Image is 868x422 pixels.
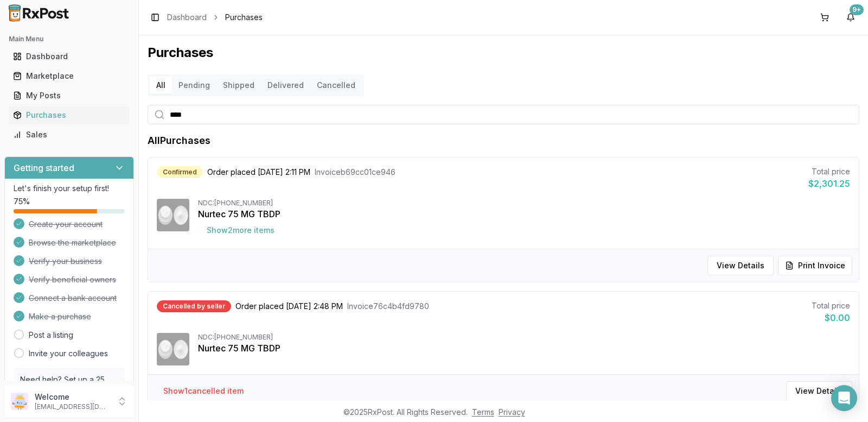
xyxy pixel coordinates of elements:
[11,393,28,410] img: User avatar
[261,77,310,94] button: Delivered
[20,374,118,407] p: Need help? Set up a 25 minute call with our team to set up.
[831,385,857,411] div: Open Intercom Messenger
[14,183,125,194] p: Let's finish your setup first!
[157,333,189,366] img: Nurtec 75 MG TBDP
[472,407,494,417] a: Terms
[9,86,130,105] a: My Posts
[167,12,263,23] nav: breadcrumb
[198,333,850,342] div: NDC: [PHONE_NUMBER]
[29,237,116,248] span: Browse the marketplace
[207,167,310,178] span: Order placed [DATE] 2:11 PM
[4,87,134,104] button: My Posts
[9,35,130,43] h2: Main Menu
[14,196,30,207] span: 75 %
[35,392,110,402] p: Welcome
[225,12,263,23] span: Purchases
[4,67,134,85] button: Marketplace
[707,256,774,275] button: View Details
[155,381,252,401] button: Show1cancelled item
[13,129,125,140] div: Sales
[13,71,125,81] div: Marketplace
[778,256,852,275] button: Print Invoice
[29,256,102,267] span: Verify your business
[198,342,850,355] div: Nurtec 75 MG TBDP
[13,51,125,62] div: Dashboard
[157,199,189,231] img: Nurtec 75 MG TBDP
[9,125,130,144] a: Sales
[148,133,210,148] h1: All Purchases
[786,381,852,401] button: View Details
[29,274,116,285] span: Verify beneficial owners
[315,167,395,178] span: Invoice b69cc01ce946
[13,90,125,101] div: My Posts
[35,402,110,411] p: [EMAIL_ADDRESS][DOMAIN_NAME]
[9,105,130,125] a: Purchases
[216,77,261,94] button: Shipped
[808,177,850,190] div: $2,301.25
[4,4,74,22] img: RxPost Logo
[198,221,283,240] button: Show2more items
[13,110,125,121] div: Purchases
[812,300,850,311] div: Total price
[347,301,429,312] span: Invoice 76c4b4fd9780
[842,9,859,26] button: 9+
[198,207,850,221] div: Nurtec 75 MG TBDP
[310,77,362,94] button: Cancelled
[172,77,216,94] button: Pending
[499,407,525,417] a: Privacy
[29,311,91,322] span: Make a purchase
[812,311,850,324] div: $0.00
[14,161,74,174] h3: Getting started
[235,301,343,312] span: Order placed [DATE] 2:48 PM
[150,77,172,94] button: All
[29,293,117,304] span: Connect a bank account
[167,12,207,23] a: Dashboard
[198,199,850,207] div: NDC: [PHONE_NUMBER]
[9,66,130,86] a: Marketplace
[4,106,134,124] button: Purchases
[157,300,231,312] div: Cancelled by seller
[148,44,859,61] h1: Purchases
[29,348,108,359] a: Invite your colleagues
[4,126,134,143] button: Sales
[4,48,134,65] button: Dashboard
[850,4,864,15] div: 9+
[808,166,850,177] div: Total price
[157,166,203,178] div: Confirmed
[29,219,103,230] span: Create your account
[9,47,130,66] a: Dashboard
[29,330,73,341] a: Post a listing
